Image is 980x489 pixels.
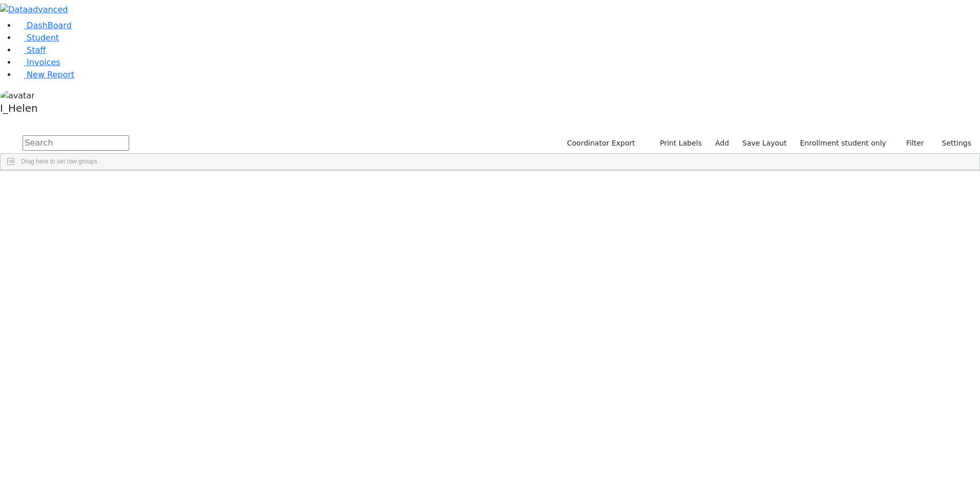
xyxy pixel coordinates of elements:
[16,21,72,30] a: DashBoard
[560,135,640,151] button: Coordinator Export
[738,135,791,151] button: Save Layout
[27,70,74,79] span: New Report
[710,135,733,151] a: Add
[893,135,929,151] button: Filter
[795,135,891,151] label: Enrollment student only
[16,70,74,79] a: New Report
[27,21,72,30] span: DashBoard
[16,57,60,67] a: Invoices
[21,158,97,165] span: Drag here to set row groups
[16,45,46,55] a: Staff
[23,135,129,151] input: Search
[16,33,59,43] a: Student
[929,135,976,151] button: Settings
[27,57,60,67] span: Invoices
[648,135,706,151] button: Print Labels
[27,33,59,43] span: Student
[27,45,46,55] span: Staff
